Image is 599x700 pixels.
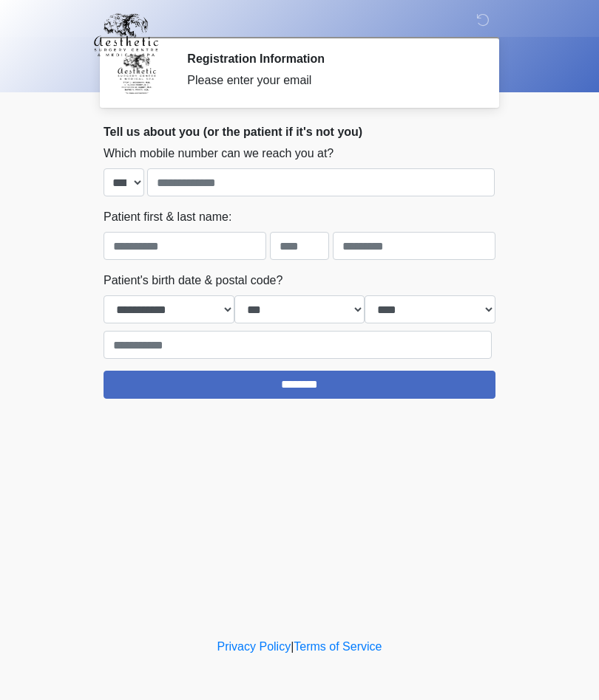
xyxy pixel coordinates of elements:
[294,640,382,653] a: Terms of Service
[104,145,334,162] label: Which mobile number can we reach you at?
[291,640,294,653] a: |
[217,640,291,653] a: Privacy Policy
[104,208,231,226] label: Patient first & last name:
[187,72,473,89] div: Please enter your email
[104,272,282,289] label: Patient's birth date & postal code?
[89,11,163,58] img: Aesthetic Surgery Centre, PLLC Logo
[104,125,495,139] h2: Tell us about you (or the patient if it's not you)
[115,52,159,96] img: Agent Avatar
